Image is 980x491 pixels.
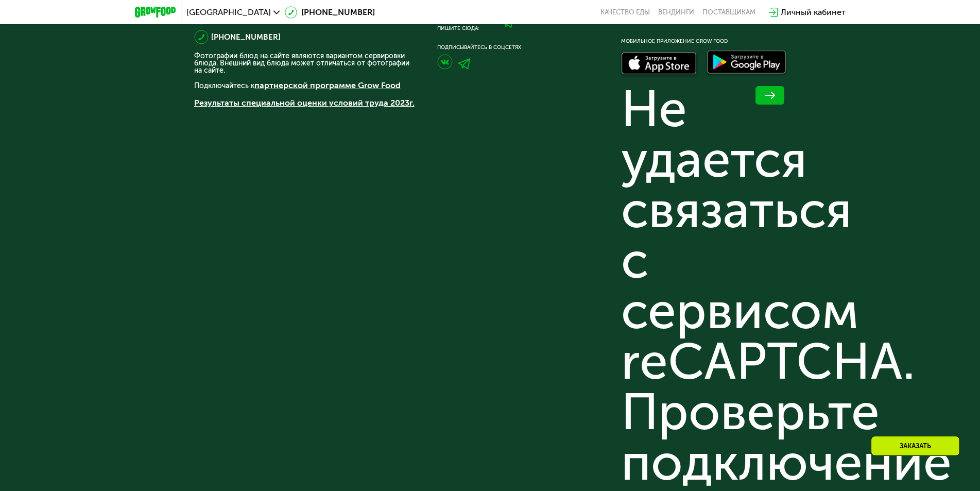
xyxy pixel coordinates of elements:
a: партнерской программе Grow Food [254,80,401,90]
img: Доступно в Google Play [704,48,789,78]
div: Заказать [871,436,960,456]
div: Подписывайтесь в соцсетях [437,43,603,52]
div: поставщикам [702,8,755,16]
a: [PHONE_NUMBER] [285,6,375,19]
p: Подключайтесь к [194,79,419,92]
div: Личный кабинет [781,6,846,19]
span: [GEOGRAPHIC_DATA] [186,8,271,16]
p: Фотографии блюд на сайте являются вариантом сервировки блюда. Внешний вид блюда может отличаться ... [194,53,419,74]
a: Качество еды [600,8,650,16]
a: Результаты специальной оценки условий труда 2023г. [194,98,415,108]
div: Мобильное приложение Grow Food [621,37,786,45]
a: [PHONE_NUMBER] [211,31,281,43]
a: Вендинги [658,8,694,16]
